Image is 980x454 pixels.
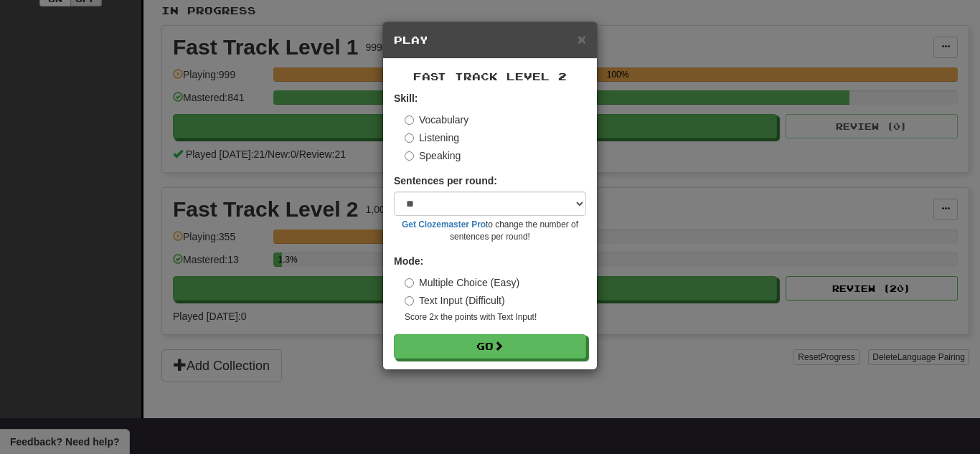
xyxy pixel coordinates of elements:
label: Listening [405,131,459,145]
label: Sentences per round: [394,174,497,188]
label: Speaking [405,148,461,163]
label: Text Input (Difficult) [405,293,505,308]
input: Multiple Choice (Easy) [405,278,414,288]
small: to change the number of sentences per round! [394,219,586,243]
strong: Mode: [394,255,423,267]
button: Close [578,32,586,47]
input: Listening [405,133,414,143]
h5: Play [394,33,586,47]
input: Speaking [405,151,414,161]
a: Get Clozemaster Pro [402,219,486,230]
label: Vocabulary [405,113,468,127]
span: Fast Track Level 2 [413,70,567,82]
input: Text Input (Difficult) [405,296,414,306]
input: Vocabulary [405,115,414,125]
small: Score 2x the points with Text Input ! [405,311,586,323]
strong: Skill: [394,93,418,104]
label: Multiple Choice (Easy) [405,275,519,290]
span: × [578,31,586,47]
button: Go [394,334,586,359]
